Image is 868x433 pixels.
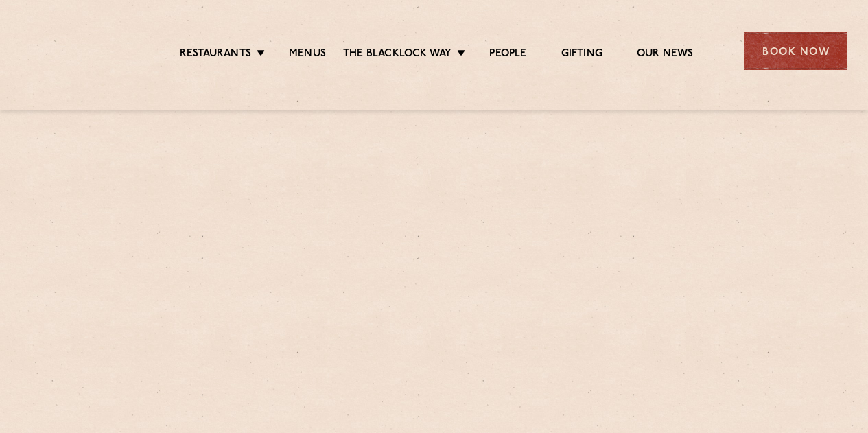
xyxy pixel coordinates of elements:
a: Gifting [561,47,602,62]
div: Book Now [744,32,847,70]
img: svg%3E [21,13,135,90]
a: Restaurants [180,47,251,62]
a: The Blacklock Way [343,47,451,62]
a: Our News [637,47,694,62]
a: People [489,47,526,62]
a: Menus [289,47,326,62]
